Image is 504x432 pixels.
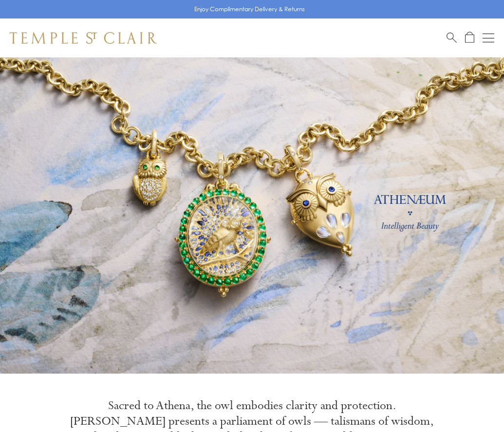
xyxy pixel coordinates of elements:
a: Search [447,32,457,44]
p: Enjoy Complimentary Delivery & Returns [194,4,305,14]
a: Open Shopping Bag [465,32,474,44]
img: Temple St. Clair [10,32,157,44]
button: Open navigation [483,32,494,44]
